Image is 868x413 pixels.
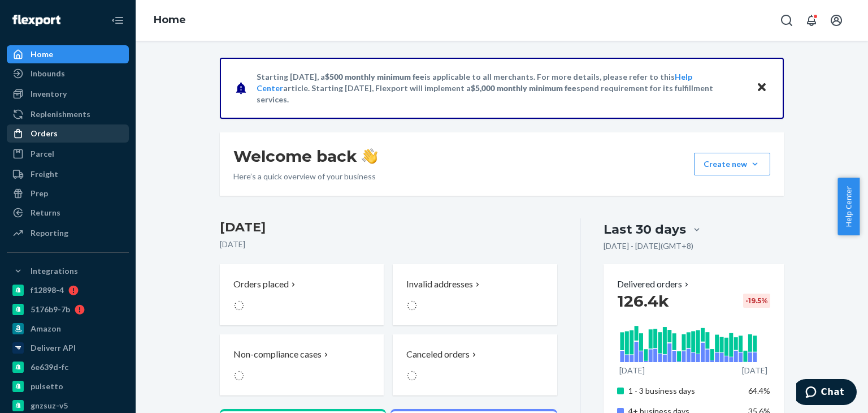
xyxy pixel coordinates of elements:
[233,171,377,182] p: Here’s a quick overview of your business
[406,348,470,361] p: Canceled orders
[31,304,70,315] div: 5176b9-7b
[31,148,54,160] div: Parcel
[7,204,129,222] a: Returns
[393,264,557,325] button: Invalid addresses
[31,285,64,296] div: f12898-4
[145,4,195,37] ol: breadcrumbs
[31,68,65,79] div: Inbounds
[694,153,770,175] button: Create new
[220,218,557,236] h3: [DATE]
[362,148,377,164] img: hand-wave emoji
[7,358,129,376] a: 6e639d-fc
[7,320,129,338] a: Amazon
[825,9,848,32] button: Open account menu
[233,348,322,361] p: Non-compliance cases
[31,227,68,239] div: Reporting
[154,14,186,26] a: Home
[31,88,67,100] div: Inventory
[31,188,48,199] div: Prep
[7,85,129,103] a: Inventory
[617,291,669,311] span: 126.4k
[7,262,129,280] button: Integrations
[233,278,289,291] p: Orders placed
[628,385,740,397] p: 1 - 3 business days
[393,334,557,395] button: Canceled orders
[7,145,129,163] a: Parcel
[742,365,767,376] p: [DATE]
[7,184,129,203] a: Prep
[31,49,53,60] div: Home
[619,365,645,376] p: [DATE]
[31,128,58,139] div: Orders
[7,64,129,83] a: Inbounds
[31,400,68,411] div: gnzsuz-v5
[220,334,384,395] button: Non-compliance cases
[743,294,770,308] div: -19.5 %
[106,9,129,32] button: Close Navigation
[837,178,860,235] button: Help Center
[406,278,473,291] p: Invalid addresses
[7,339,129,357] a: Deliverr API
[325,72,424,81] span: $500 monthly minimum fee
[12,15,60,26] img: Flexport logo
[800,9,823,32] button: Open notifications
[7,105,129,123] a: Replenishments
[31,323,61,334] div: Amazon
[31,109,90,120] div: Replenishments
[7,300,129,319] a: 5176b9-7b
[31,169,58,180] div: Freight
[617,278,691,291] button: Delivered orders
[220,264,384,325] button: Orders placed
[31,381,63,392] div: pulsetto
[7,224,129,242] a: Reporting
[754,80,769,96] button: Close
[775,9,798,32] button: Open Search Box
[31,207,60,218] div: Returns
[7,281,129,299] a: f12898-4
[604,221,686,238] div: Last 30 days
[604,240,693,252] p: [DATE] - [DATE] ( GMT+8 )
[31,265,78,277] div: Integrations
[471,83,576,93] span: $5,000 monthly minimum fee
[7,377,129,395] a: pulsetto
[796,379,857,407] iframe: Opens a widget where you can chat to one of our agents
[31,362,68,373] div: 6e639d-fc
[31,342,76,354] div: Deliverr API
[748,386,770,395] span: 64.4%
[7,45,129,63] a: Home
[257,71,745,105] p: Starting [DATE], a is applicable to all merchants. For more details, please refer to this article...
[7,124,129,143] a: Orders
[7,165,129,183] a: Freight
[233,146,377,166] h1: Welcome back
[220,239,557,250] p: [DATE]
